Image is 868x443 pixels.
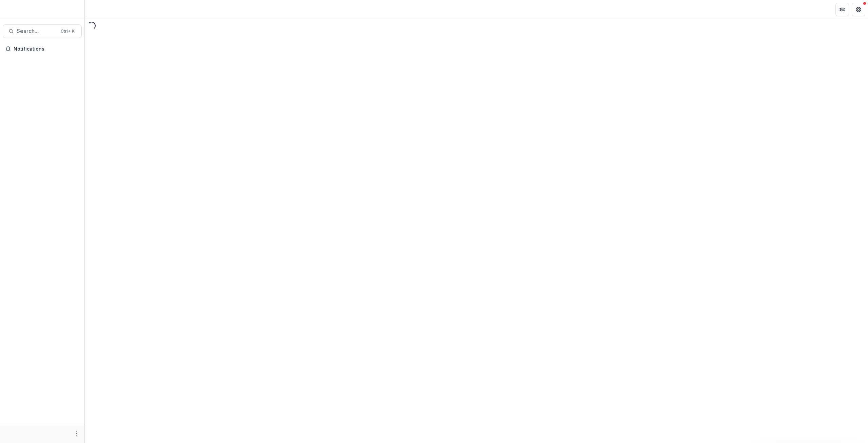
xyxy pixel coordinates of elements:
[72,429,80,438] button: More
[3,43,82,54] button: Notifications
[852,3,865,16] button: Get Help
[14,46,79,52] span: Notifications
[835,3,849,16] button: Partners
[17,28,57,34] span: Search...
[59,27,76,35] div: Ctrl + K
[3,24,82,38] button: Search...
